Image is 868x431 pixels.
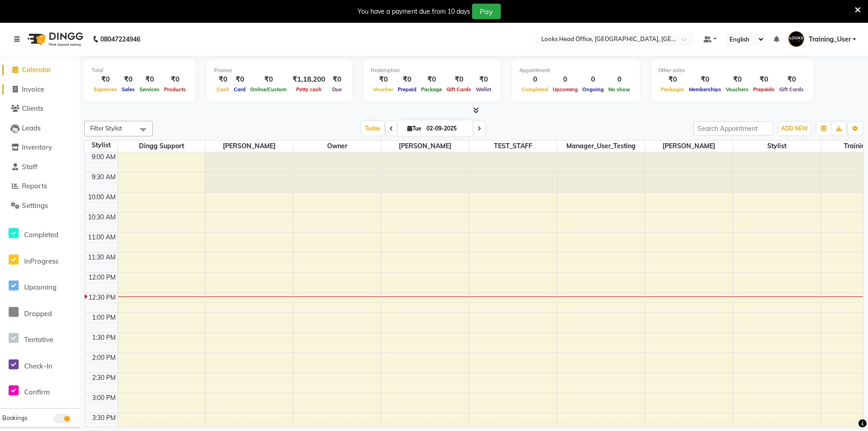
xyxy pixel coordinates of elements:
[2,65,77,75] a: Calendar
[733,140,821,152] span: stylist
[658,86,687,93] span: Packages
[24,388,50,396] span: Confirm
[469,140,557,152] span: TEST_STAFF
[2,123,77,134] a: Leads
[90,333,118,343] div: 1:30 PM
[22,65,51,74] span: Calendar
[550,74,580,85] div: 0
[371,67,493,74] div: Redemption
[777,86,806,93] span: Gift Cards
[788,31,804,47] img: Training_User
[472,4,501,19] button: Pay
[231,86,248,93] span: Card
[162,86,188,93] span: Products
[22,182,47,190] span: Reports
[645,140,733,152] span: [PERSON_NAME]
[118,140,205,152] span: Dingg Support
[22,124,41,132] span: Leads
[2,142,77,153] a: Inventory
[86,192,118,202] div: 10:00 AM
[580,86,606,93] span: Ongoing
[294,86,324,93] span: Petty cash
[395,86,419,93] span: Prepaid
[751,86,777,93] span: Prepaids
[248,74,289,85] div: ₹0
[24,335,53,344] span: Tentative
[86,233,118,242] div: 11:00 AM
[473,86,493,93] span: Wallet
[751,74,777,85] div: ₹0
[358,7,470,16] div: You have a payment due from 10 days
[90,152,118,162] div: 9:00 AM
[24,283,56,291] span: Upcoming
[724,74,751,85] div: ₹0
[214,67,345,74] div: Finance
[405,125,424,132] span: Tue
[687,86,724,93] span: Memberships
[231,74,248,85] div: ₹0
[777,74,806,85] div: ₹0
[92,86,119,93] span: Expenses
[22,104,43,113] span: Clients
[606,86,632,93] span: No show
[519,74,550,85] div: 0
[90,393,118,403] div: 3:00 PM
[22,85,44,93] span: Invoice
[22,201,48,210] span: Settings
[557,140,645,152] span: Manager_User_Testing
[90,353,118,363] div: 2:00 PM
[519,67,632,74] div: Appointment
[137,74,162,85] div: ₹0
[2,201,77,211] a: Settings
[119,86,137,93] span: Sales
[781,125,808,132] span: ADD NEW
[395,74,419,85] div: ₹0
[361,121,384,135] span: Today
[424,122,469,135] input: 2025-09-02
[2,84,77,95] a: Invoice
[23,26,86,52] img: logo
[92,74,119,85] div: ₹0
[809,35,851,44] span: Training_User
[90,172,118,182] div: 9:30 AM
[90,373,118,383] div: 2:30 PM
[90,125,122,132] span: Filter Stylist
[24,309,52,318] span: Dropped
[419,74,444,85] div: ₹0
[86,253,118,262] div: 11:30 AM
[419,86,444,93] span: Package
[779,122,810,135] button: ADD NEW
[580,74,606,85] div: 0
[85,140,118,150] div: Stylist
[381,140,469,152] span: [PERSON_NAME]
[24,257,58,265] span: InProgress
[22,143,52,151] span: Inventory
[214,74,231,85] div: ₹0
[86,213,118,222] div: 10:30 AM
[24,230,58,239] span: Completed
[693,121,773,135] input: Search Appointment
[90,313,118,322] div: 1:00 PM
[550,86,580,93] span: Upcoming
[214,86,231,93] span: Cash
[371,74,395,85] div: ₹0
[248,86,289,93] span: Online/Custom
[687,74,724,85] div: ₹0
[658,67,806,74] div: Other sales
[2,181,77,192] a: Reports
[119,74,137,85] div: ₹0
[606,74,632,85] div: 0
[724,86,751,93] span: Vouchers
[2,414,27,421] span: Bookings
[444,74,473,85] div: ₹0
[90,413,118,423] div: 3:30 PM
[2,162,77,172] a: Staff
[329,74,345,85] div: ₹0
[205,140,293,152] span: [PERSON_NAME]
[22,162,37,171] span: Staff
[289,74,329,85] div: ₹1,18,200
[519,86,550,93] span: Completed
[473,74,493,85] div: ₹0
[162,74,188,85] div: ₹0
[444,86,473,93] span: Gift Cards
